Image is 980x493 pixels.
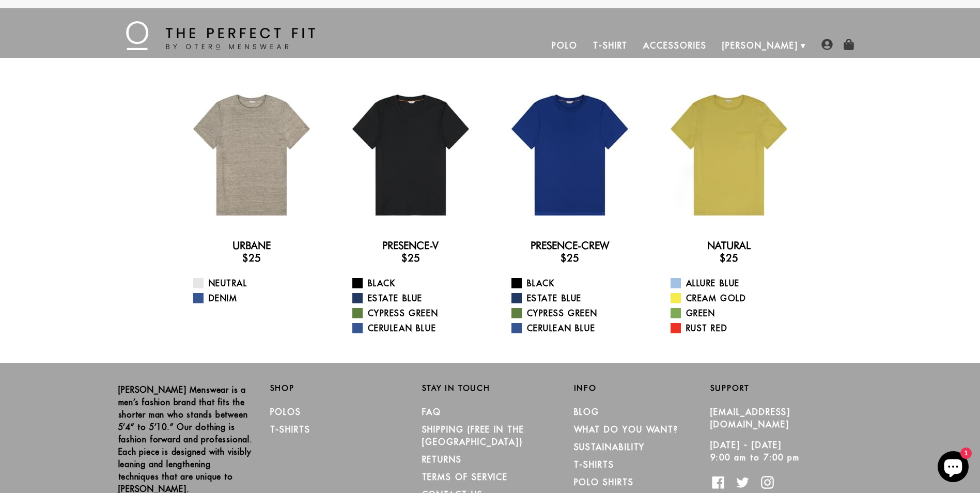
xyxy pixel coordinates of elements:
[352,292,482,304] a: Estate Blue
[511,307,641,319] a: Cypress Green
[339,252,482,264] h3: $25
[511,292,641,304] a: Estate Blue
[270,407,302,417] a: Polos
[126,21,315,50] img: The Perfect Fit - by Otero Menswear - Logo
[710,439,847,464] p: [DATE] - [DATE] 9:00 am to 7:00 pm
[821,39,833,50] img: user-account-icon.png
[658,252,800,264] h3: $25
[585,33,635,58] a: T-Shirt
[193,277,323,289] a: Neutral
[714,33,806,58] a: [PERSON_NAME]
[574,383,710,393] h2: Info
[710,383,862,393] h2: Support
[270,383,407,393] h2: Shop
[574,424,679,435] a: What Do You Want?
[635,33,714,58] a: Accessories
[352,307,482,319] a: Cypress Green
[352,277,482,289] a: Black
[422,407,442,417] a: FAQ
[710,407,791,429] a: [EMAIL_ADDRESS][DOMAIN_NAME]
[352,322,482,334] a: Cerulean Blue
[574,477,634,487] a: Polo Shirts
[422,424,524,447] a: SHIPPING (Free in the [GEOGRAPHIC_DATA])
[574,442,645,452] a: Sustainability
[707,239,751,252] a: Natural
[671,322,800,334] a: Rust Red
[511,277,641,289] a: Black
[499,252,641,264] h3: $25
[671,277,800,289] a: Allure Blue
[180,252,323,264] h3: $25
[671,307,800,319] a: Green
[671,292,800,304] a: Cream Gold
[574,407,600,417] a: Blog
[382,239,439,252] a: Presence-V
[531,239,609,252] a: Presence-Crew
[422,454,462,465] a: RETURNS
[574,459,614,470] a: T-Shirts
[843,39,854,50] img: shopping-bag-icon.png
[422,472,508,482] a: TERMS OF SERVICE
[422,383,558,393] h2: Stay in Touch
[544,33,585,58] a: Polo
[232,239,271,252] a: Urbane
[935,451,972,485] inbox-online-store-chat: Shopify online store chat
[193,292,323,304] a: Denim
[511,322,641,334] a: Cerulean Blue
[270,424,310,435] a: T-Shirts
